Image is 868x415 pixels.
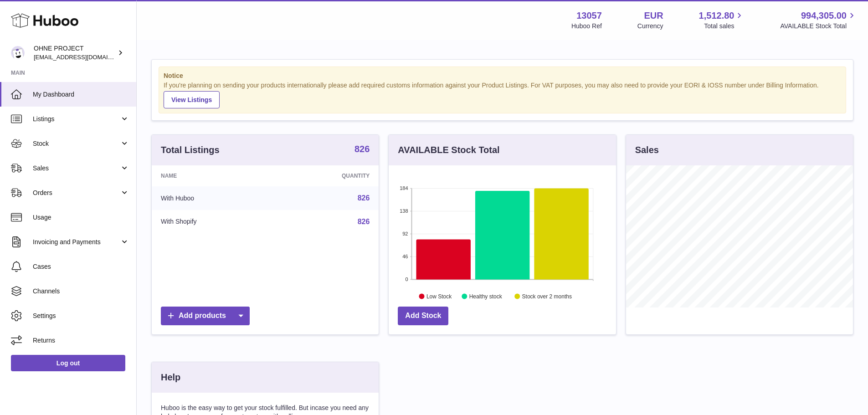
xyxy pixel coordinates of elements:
span: Orders [33,189,120,197]
text: Healthy stock [469,293,503,299]
text: 138 [400,208,408,214]
h3: AVAILABLE Stock Total [398,144,499,156]
div: Huboo Ref [571,22,602,31]
div: If you're planning on sending your products internationally please add required customs informati... [164,81,841,108]
span: My Dashboard [33,90,129,99]
h3: Help [161,371,180,384]
img: internalAdmin-13057@internal.huboo.com [11,46,25,60]
text: 92 [403,231,408,236]
text: 184 [400,185,408,191]
span: Invoicing and Payments [33,238,120,246]
span: AVAILABLE Stock Total [780,22,857,31]
th: Name [152,165,274,186]
a: 826 [354,144,370,155]
td: With Huboo [152,186,274,210]
a: 994,305.00 AVAILABLE Stock Total [780,10,857,31]
a: 826 [358,194,370,202]
span: 1,512.80 [699,10,734,22]
span: Usage [33,213,129,222]
strong: 13057 [576,10,602,22]
span: Settings [33,312,129,320]
text: 46 [403,254,408,259]
span: Cases [33,262,129,271]
a: View Listings [164,91,220,108]
text: 0 [406,277,408,282]
a: Log out [11,355,125,371]
h3: Sales [635,144,659,156]
text: Stock over 2 months [522,293,572,299]
span: Returns [33,336,129,345]
span: Sales [33,164,120,173]
div: Currency [637,22,663,31]
strong: Notice [164,72,841,80]
span: Channels [33,287,129,296]
span: Total sales [704,22,745,31]
a: Add products [161,307,250,325]
h3: Total Listings [161,144,220,156]
a: 1,512.80 Total sales [699,10,745,31]
a: Add Stock [398,307,448,325]
span: Listings [33,115,120,123]
span: 994,305.00 [801,10,847,22]
span: [EMAIL_ADDRESS][DOMAIN_NAME] [34,53,134,61]
strong: 826 [354,144,370,154]
div: OHNE PROJECT [34,44,116,61]
th: Quantity [274,165,379,186]
a: 826 [358,218,370,225]
span: Stock [33,139,120,148]
strong: EUR [644,10,663,22]
td: With Shopify [152,210,274,234]
text: Low Stock [426,293,452,299]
